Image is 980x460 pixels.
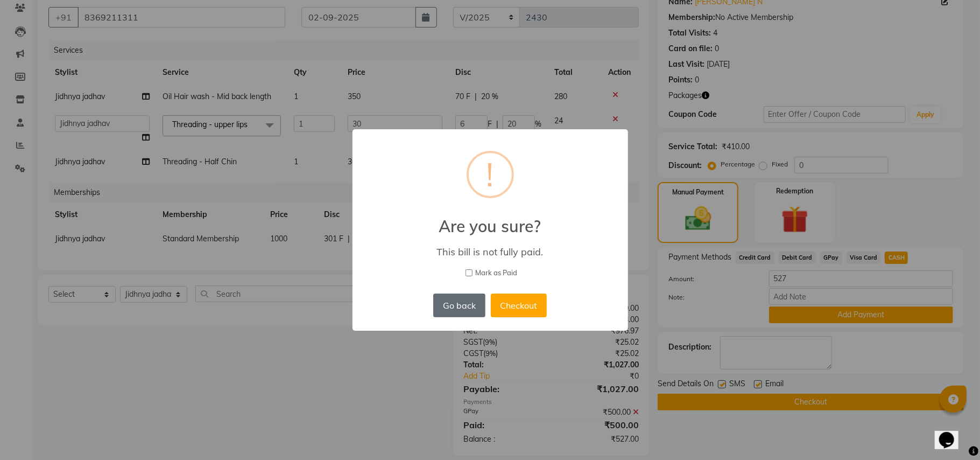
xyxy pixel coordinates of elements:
div: ! [487,153,494,196]
div: This bill is not fully paid. [368,246,612,258]
input: Mark as Paid [466,269,473,276]
h2: Are you sure? [352,204,628,236]
span: Mark as Paid [475,268,517,278]
button: Checkout [491,294,547,317]
button: Go back [433,294,485,317]
iframe: chat widget [935,417,969,449]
